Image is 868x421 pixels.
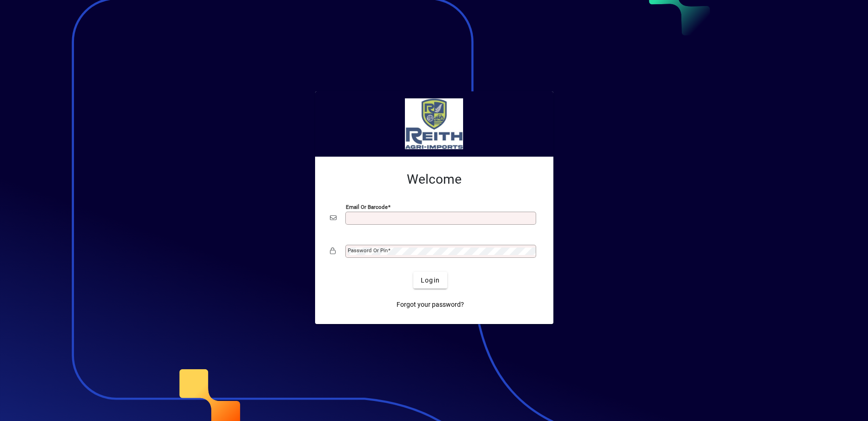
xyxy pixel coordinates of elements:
[397,300,464,310] span: Forgot your password?
[348,247,388,254] mat-label: Password or Pin
[330,172,538,187] h2: Welcome
[393,296,468,313] a: Forgot your password?
[346,204,388,210] mat-label: Email or Barcode
[421,276,440,285] span: Login
[413,272,447,289] button: Login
